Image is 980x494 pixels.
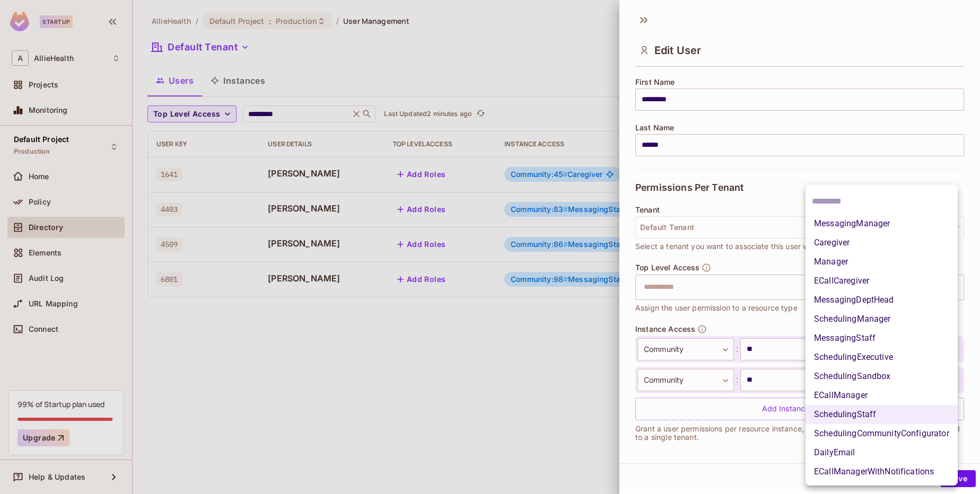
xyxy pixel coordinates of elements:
li: SchedulingSandbox [806,367,958,386]
li: MessagingStaff [806,329,958,348]
li: Manager [806,252,958,271]
li: DailyEmail [806,443,958,462]
li: Caregiver [806,233,958,252]
li: MessagingDeptHead [806,290,958,310]
li: SchedulingExecutive [806,348,958,367]
li: SchedulingManager [806,310,958,329]
li: ECallCaregiver [806,271,958,290]
li: ECallManagerWithNotifications [806,462,958,481]
li: SchedulingCommunityConfigurator [806,424,958,443]
li: ECallManager [806,386,958,405]
li: MessagingManager [806,214,958,233]
li: SchedulingStaff [806,405,958,424]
